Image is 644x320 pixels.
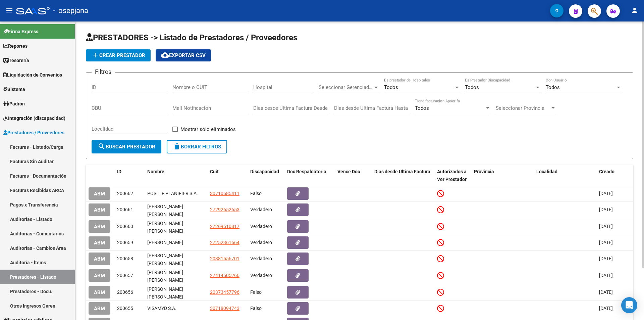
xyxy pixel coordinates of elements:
[384,84,398,90] span: Todos
[89,269,110,282] button: ABM
[596,165,633,187] datatable-header-cell: Creado
[3,86,25,93] span: Sistema
[89,253,110,265] button: ABM
[471,165,534,187] datatable-header-cell: Provincia
[599,289,613,295] span: [DATE]
[156,49,211,61] button: Exportar CSV
[94,191,105,197] span: ABM
[250,306,262,311] span: Falso
[210,207,239,212] span: 27292652653
[536,169,557,174] span: Localidad
[147,252,205,266] div: [PERSON_NAME] [PERSON_NAME]
[117,169,121,174] span: ID
[117,289,133,295] span: 200656
[173,142,181,150] mat-icon: delete
[114,165,145,187] datatable-header-cell: ID
[94,256,105,262] span: ABM
[91,51,99,59] mat-icon: add
[599,273,613,278] span: [DATE]
[250,207,272,212] span: Verdadero
[167,140,227,153] button: Borrar Filtros
[599,169,614,174] span: Creado
[117,306,133,311] span: 200655
[173,144,221,150] span: Borrar Filtros
[161,52,206,58] span: Exportar CSV
[621,297,637,313] div: Open Intercom Messenger
[415,105,429,111] span: Todos
[599,256,613,261] span: [DATE]
[94,207,105,213] span: ABM
[210,273,239,278] span: 27414505266
[631,6,639,14] mat-icon: person
[465,84,479,90] span: Todos
[147,203,205,217] div: [PERSON_NAME] [PERSON_NAME]
[147,239,205,246] div: [PERSON_NAME]
[287,169,326,174] span: Doc Respaldatoria
[89,220,110,233] button: ABM
[437,169,467,182] span: Autorizados a Ver Prestador
[210,289,239,295] span: 20373457796
[89,286,110,299] button: ABM
[94,224,105,230] span: ABM
[147,285,205,300] div: [PERSON_NAME] [PERSON_NAME]
[147,269,205,283] div: [PERSON_NAME] [PERSON_NAME]
[147,190,205,197] div: POSITIF PLANIFIER S.A.
[337,169,360,174] span: Vence Doc
[89,236,110,249] button: ABM
[210,169,219,174] span: Cuit
[86,33,297,42] span: PRESTADORES -> Listado de Prestadores / Proveedores
[3,100,25,107] span: Padrón
[250,289,262,295] span: Falso
[89,203,110,216] button: ABM
[248,165,284,187] datatable-header-cell: Discapacidad
[94,240,105,246] span: ABM
[94,289,105,295] span: ABM
[92,140,161,153] button: Buscar Prestador
[374,169,430,174] span: Dias desde Ultima Factura
[94,306,105,312] span: ABM
[250,240,272,245] span: Verdadero
[210,191,239,196] span: 30710585411
[86,49,151,61] button: Crear Prestador
[5,6,13,14] mat-icon: menu
[98,142,106,150] mat-icon: search
[117,256,133,261] span: 200658
[210,256,239,261] span: 20381556701
[3,57,29,64] span: Tesorería
[546,84,560,90] span: Todos
[3,129,64,136] span: Prestadores / Proveedores
[89,302,110,315] button: ABM
[3,115,65,122] span: Integración (discapacidad)
[89,187,110,200] button: ABM
[117,240,133,245] span: 200659
[434,165,471,187] datatable-header-cell: Autorizados a Ver Prestador
[496,105,550,111] span: Seleccionar Provincia
[161,51,169,59] mat-icon: cloud_download
[250,256,272,261] span: Verdadero
[3,42,28,50] span: Reportes
[534,165,596,187] datatable-header-cell: Localidad
[207,165,248,187] datatable-header-cell: Cuit
[145,165,207,187] datatable-header-cell: Nombre
[599,207,613,212] span: [DATE]
[92,67,115,77] h3: Filtros
[250,273,272,278] span: Verdadero
[599,240,613,245] span: [DATE]
[3,71,62,79] span: Liquidación de Convenios
[147,169,164,174] span: Nombre
[91,52,145,58] span: Crear Prestador
[474,169,494,174] span: Provincia
[250,191,262,196] span: Falso
[53,3,88,18] span: - osepjana
[319,84,373,90] span: Seleccionar Gerenciador
[372,165,434,187] datatable-header-cell: Dias desde Ultima Factura
[210,306,239,311] span: 30718094743
[250,224,272,229] span: Verdadero
[3,28,38,35] span: Firma Express
[147,305,205,312] div: VISAMYD S.A.
[98,144,155,150] span: Buscar Prestador
[94,273,105,279] span: ABM
[210,240,239,245] span: 27252361664
[117,224,133,229] span: 200660
[335,165,372,187] datatable-header-cell: Vence Doc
